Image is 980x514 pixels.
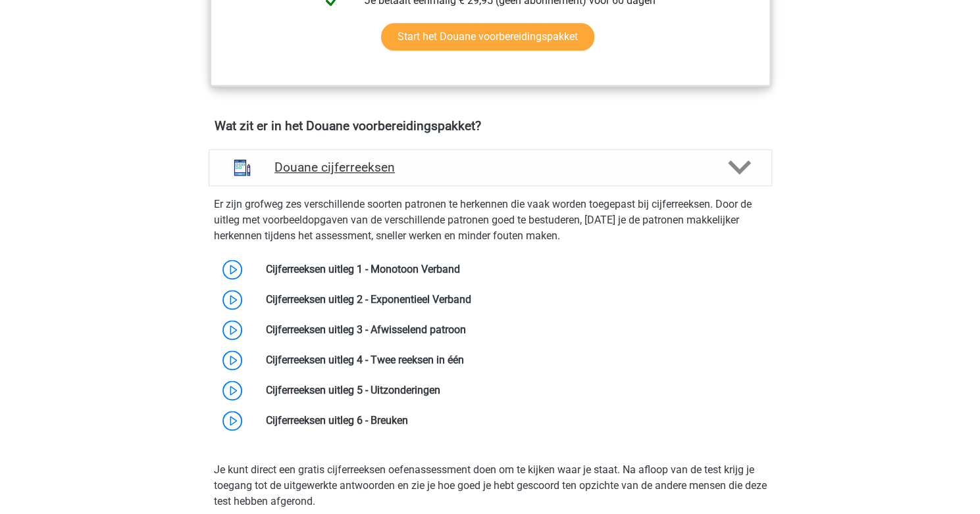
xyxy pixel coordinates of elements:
img: cijferreeksen [225,151,259,185]
div: Cijferreeksen uitleg 5 - Uitzonderingen [256,383,771,398]
div: Cijferreeksen uitleg 2 - Exponentieel Verband [256,292,771,308]
div: Cijferreeksen uitleg 6 - Breuken [256,413,771,429]
a: Start het Douane voorbereidingspakket [381,23,594,51]
div: Cijferreeksen uitleg 4 - Twee reeksen in één [256,352,771,368]
a: cijferreeksen Douane cijferreeksen [203,149,777,186]
h4: Douane cijferreeksen [274,160,706,175]
div: Cijferreeksen uitleg 3 - Afwisselend patroon [256,322,771,338]
h4: Wat zit er in het Douane voorbereidingspakket? [215,118,766,133]
p: Je kunt direct een gratis cijferreeksen oefenassessment doen om te kijken waar je staat. Na afloo... [214,462,767,509]
div: Cijferreeksen uitleg 1 - Monotoon Verband [256,262,771,277]
p: Er zijn grofweg zes verschillende soorten patronen te herkennen die vaak worden toegepast bij cij... [214,197,767,244]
